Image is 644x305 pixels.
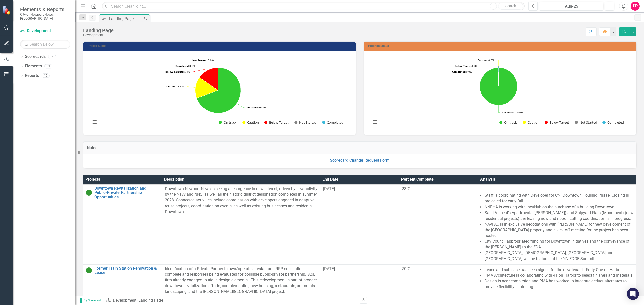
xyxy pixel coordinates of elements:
small: City of Newport News, [GEOGRAPHIC_DATA] [20,12,70,21]
li: City Council appropriated funding for Downtown Initiatives and the conveyance of the [PERSON_NAME... [485,239,634,250]
text: Below Target [269,120,289,125]
td: Double-Click to Edit Right Click for Context Menu [83,184,162,264]
span: Elements & Reports [20,6,70,12]
tspan: Below Target: [455,64,472,68]
div: Chart. Highcharts interactive chart. [88,55,351,130]
div: Landing Page [138,298,163,303]
text: 0.0% [455,64,478,68]
a: Downtown Revitalization and Public-Private Partnership Opportunities [94,186,159,199]
button: Show Not Started [294,120,316,125]
li: Staff is coordinating with Developer for CNI Downtown Housing Phase. Closing is projected for ear... [485,193,634,204]
text: 15.4% [166,85,184,88]
text: Completed [327,120,343,125]
input: Search ClearPoint... [102,2,525,11]
button: Show Below Target [264,120,289,125]
tspan: Not Started: [192,58,208,62]
path: Below Target, 2. [200,68,218,90]
a: Reports [25,73,39,79]
a: Elements [25,63,42,69]
td: Double-Click to Edit Right Click for Context Menu [83,264,162,296]
svg: Interactive chart [88,55,348,130]
img: On Target [86,190,92,196]
text: 15.4% [165,70,190,73]
text: Below Target [550,120,569,125]
tspan: Caution: [478,58,488,62]
td: Double-Click to Edit [478,184,636,264]
text: Not Started [580,120,597,125]
span: Search [505,4,516,8]
button: Aug-25 [539,2,603,11]
a: Scorecard Change Request Form [330,158,390,163]
a: Former Train Station Renovation & Lease [94,266,159,275]
text: On track [504,120,517,125]
div: Landing Page [83,28,114,33]
li: PMA Architecture is collaborating with 41 on Harbor to select finishes and materials. [485,273,634,278]
div: Aug-25 [541,3,602,9]
h3: Notes [87,146,633,150]
tspan: Caution: [166,85,176,88]
span: [DATE] [323,186,335,191]
button: View chart menu, Chart [372,119,379,126]
button: Search [498,3,523,10]
text: Not Started [299,120,317,125]
text: 100.0% [502,111,523,114]
li: [GEOGRAPHIC_DATA], [DEMOGRAPHIC_DATA], [GEOGRAPHIC_DATA] and [GEOGRAPHIC_DATA] will be featured a... [485,250,634,262]
div: 23 % [402,186,475,192]
text: Caution [528,120,539,125]
input: Search Below... [20,40,70,49]
button: View chart menu, Chart [91,119,98,126]
text: On track [224,120,236,125]
div: Landing Page [109,16,142,22]
tspan: Completed: [452,70,466,73]
div: Open Intercom Messenger [627,288,639,300]
p: Downtown Newport News is seeing a resurgence in new interest, driven by new activity by the Navy ... [165,186,318,215]
text: 0.0% [192,58,214,62]
div: Chart. Highcharts interactive chart. [369,55,631,130]
a: Development [113,298,136,303]
div: 70 % [402,266,475,272]
button: Show Below Target [545,120,569,125]
td: Double-Click to Edit [399,184,478,264]
text: 0.0% [452,70,472,73]
div: 19 [42,74,50,78]
text: 69.2% [247,106,266,109]
button: Show Completed [322,120,343,125]
svg: Interactive chart [369,55,628,130]
span: By Scorecard [80,298,103,303]
tspan: Completed: [175,64,189,68]
h3: Program Status [368,44,634,48]
h3: Project Status [88,44,353,48]
li: Design is near completion and PMA has worked to integrate deduct alternates to provide flexibilit... [485,278,634,290]
td: Double-Click to Edit [478,264,636,296]
button: Show Not Started [575,120,597,125]
text: 0.0% [175,64,195,68]
span: [DATE] [323,266,335,271]
tspan: On track: [247,106,259,109]
li: NAVFAC is in exclusive negotiations with [PERSON_NAME] for new development of the [GEOGRAPHIC_DAT... [485,222,634,239]
img: ClearPoint Strategy [3,6,11,14]
path: On track, 9. [197,68,241,113]
button: Show Caution [242,120,259,125]
div: » [106,298,356,303]
li: NNRHA is working with IncuHub on the purchase of a building Downtown. [485,204,634,210]
button: Show Completed [602,120,624,125]
path: Caution, 2. [195,78,218,98]
img: On Target [86,267,92,273]
li: Lease and sublease has been signed for the new tenant - Forty-One on Harbor. [485,267,634,273]
tspan: Below Target: [165,70,183,73]
text: 0.0% [478,58,494,62]
a: Scorecards [25,54,46,60]
div: 2 [48,55,56,59]
a: Development [20,28,70,34]
tspan: On track: [502,111,514,114]
div: 59 [44,64,52,68]
button: DP [631,2,640,11]
td: Double-Click to Edit [399,264,478,296]
button: Show Caution [523,120,539,125]
div: Development [83,33,114,37]
button: Show On track [219,120,237,125]
text: Caution [247,120,259,125]
path: On track, 7. [480,68,517,105]
p: Identification of a Private Partner to own/operate a restaurant. RFP solicitation complete and re... [165,266,318,295]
